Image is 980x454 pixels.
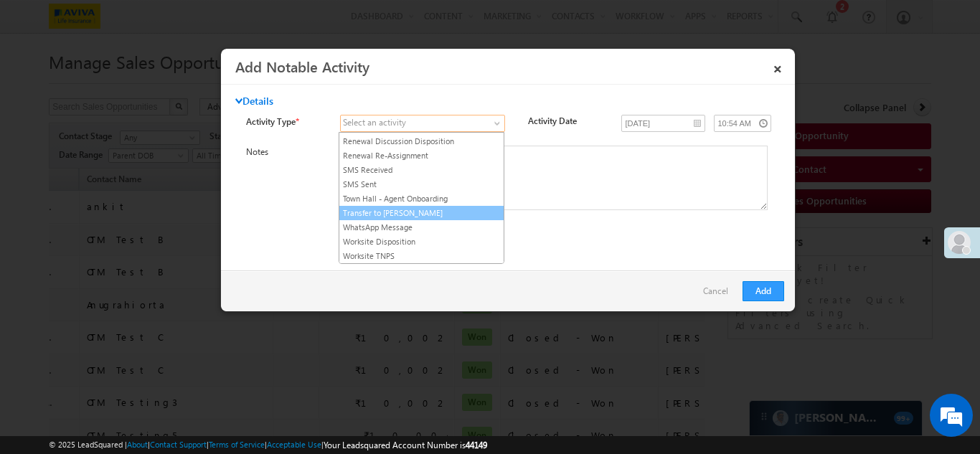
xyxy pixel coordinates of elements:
[49,438,487,452] span: © 2025 LeadSquared | | | | |
[339,250,504,263] a: Worksite TNPS
[743,281,784,301] button: Add
[765,54,790,79] a: ×
[466,440,487,450] span: 44149
[267,440,321,449] a: Acceptable Use
[209,440,265,449] a: Terms of Service
[235,95,273,108] span: Details
[339,178,504,191] a: SMS Sent
[339,135,504,148] a: Renewal Discussion Disposition
[246,115,326,128] label: Activity Type
[75,75,241,94] div: Chat with us now
[19,133,262,340] textarea: Type your message and hit 'Enter'
[339,207,504,219] a: Transfer to [PERSON_NAME]
[127,440,148,449] a: About
[528,115,608,128] label: Activity Date
[24,75,60,94] img: d_60004797649_company_0_60004797649
[703,281,735,308] a: Cancel
[339,235,504,248] a: Worksite Disposition
[235,7,270,42] div: Minimize live chat window
[339,221,504,234] a: WhatsApp Message
[150,440,207,449] a: Contact Support
[195,352,260,372] em: Start Chat
[324,440,487,450] span: Your Leadsquared Account Number is
[339,164,504,176] a: SMS Received
[339,149,504,162] a: Renewal Re-Assignment
[343,116,406,129] div: Select an activity
[235,54,765,79] h3: Add Notable Activity
[246,146,326,159] label: Notes
[339,192,504,205] a: Town Hall - Agent Onboarding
